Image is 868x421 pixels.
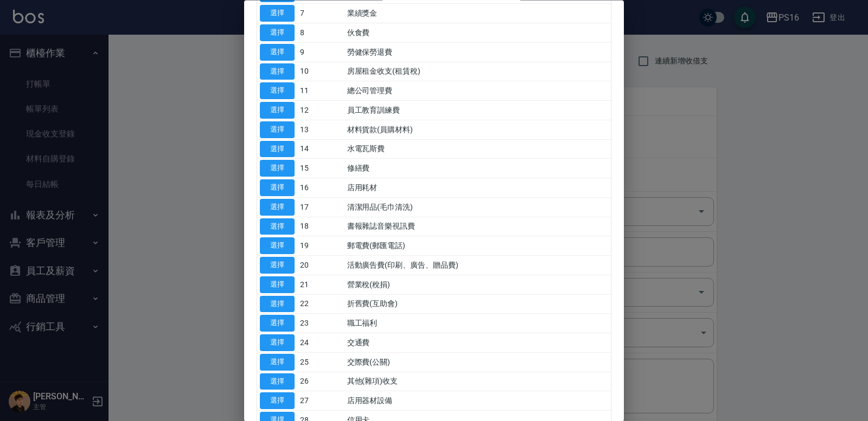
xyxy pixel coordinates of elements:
button: 選擇 [260,315,295,332]
button: 選擇 [260,238,295,255]
td: 活動廣告費(印刷、廣告、贈品費) [344,256,611,275]
td: 22 [297,295,344,314]
button: 選擇 [260,83,295,100]
td: 9 [297,43,344,62]
td: 修繕費 [344,159,611,178]
td: 交通費 [344,333,611,353]
button: 選擇 [260,44,295,61]
td: 7 [297,4,344,23]
td: 18 [297,217,344,237]
button: 選擇 [260,335,295,352]
td: 員工教育訓練費 [344,101,611,120]
td: 勞健保勞退費 [344,43,611,62]
td: 10 [297,62,344,82]
td: 店用耗材 [344,178,611,198]
td: 12 [297,101,344,120]
td: 營業稅(稅捐) [344,275,611,295]
td: 21 [297,275,344,295]
td: 職工福利 [344,314,611,333]
td: 24 [297,333,344,353]
td: 27 [297,391,344,411]
td: 折舊費(互助會) [344,295,611,314]
td: 交際費(公關) [344,353,611,372]
button: 選擇 [260,199,295,216]
td: 11 [297,81,344,101]
td: 房屋租金收支(租賃稅) [344,62,611,82]
button: 選擇 [260,257,295,274]
td: 14 [297,140,344,159]
button: 選擇 [260,296,295,313]
button: 選擇 [260,141,295,158]
td: 17 [297,198,344,217]
button: 選擇 [260,218,295,235]
td: 伙食費 [344,23,611,43]
button: 選擇 [260,5,295,22]
td: 8 [297,23,344,43]
button: 選擇 [260,180,295,197]
button: 選擇 [260,373,295,390]
button: 選擇 [260,63,295,80]
button: 選擇 [260,121,295,138]
button: 選擇 [260,160,295,177]
td: 26 [297,372,344,392]
td: 16 [297,178,344,198]
td: 水電瓦斯費 [344,140,611,159]
td: 25 [297,353,344,372]
td: 清潔用品(毛巾清洗) [344,198,611,217]
td: 13 [297,120,344,140]
button: 選擇 [260,276,295,293]
td: 15 [297,159,344,178]
button: 選擇 [260,102,295,119]
td: 20 [297,256,344,275]
td: 業績獎金 [344,4,611,23]
td: 其他(雜項)收支 [344,372,611,392]
td: 書報雜誌音樂視訊費 [344,217,611,237]
td: 店用器材設備 [344,391,611,411]
td: 19 [297,236,344,256]
button: 選擇 [260,25,295,42]
td: 23 [297,314,344,333]
td: 材料貨款(員購材料) [344,120,611,140]
td: 總公司管理費 [344,81,611,101]
td: 郵電費(郵匯電話) [344,236,611,256]
button: 選擇 [260,393,295,410]
button: 選擇 [260,354,295,371]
